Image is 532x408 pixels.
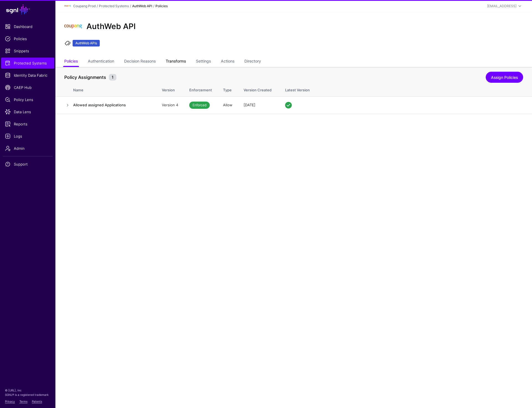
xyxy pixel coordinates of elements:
span: Dashboard [5,24,50,29]
a: Policies [64,56,78,67]
a: Protected Systems [1,58,54,69]
span: Enforced [189,102,210,109]
a: Patents [32,400,42,403]
a: SGNL [3,3,52,16]
strong: AuthWeb API [132,4,152,8]
a: Logs [1,131,54,142]
a: Protected Systems [99,4,129,8]
img: svg+xml;base64,PHN2ZyBpZD0iTG9nbyIgeG1sbnM9Imh0dHA6Ly93d3cudzMub3JnLzIwMDAvc3ZnIiB3aWR0aD0iMTIxLj... [64,3,71,9]
p: SGNL® is a registered trademark [5,392,50,397]
th: Latest Version [280,82,532,96]
img: svg+xml;base64,PHN2ZyBpZD0iTG9nbyIgeG1sbnM9Imh0dHA6Ly93d3cudzMub3JnLzIwMDAvc3ZnIiB3aWR0aD0iMTIxLj... [64,18,82,35]
span: Admin [5,146,50,151]
h2: AuthWeb API [86,22,136,31]
span: CAEP Hub [5,85,50,90]
a: Authentication [88,56,114,67]
th: Enforcement [184,82,218,96]
a: Snippets [1,45,54,56]
span: Logs [5,133,50,139]
a: Policies [1,33,54,44]
span: Protected Systems [5,60,50,66]
a: Directory [244,56,261,67]
a: Coupang Prod [73,4,96,8]
a: Transforms [166,56,186,67]
span: Policies [5,36,50,42]
a: Reports [1,118,54,130]
div: [EMAIL_ADDRESS] [487,4,516,9]
a: Settings [196,56,211,67]
a: Policy Lens [1,94,54,105]
strong: Policies [155,4,168,8]
a: Decision Reasons [124,56,156,67]
span: Identity Data Fabric [5,73,50,78]
a: Assign Policies [486,72,523,83]
td: Version 4 [156,96,184,114]
h4: Allowed assigned Applications [73,102,151,107]
a: CAEP Hub [1,82,54,93]
p: © [URL], Inc [5,388,50,392]
a: Identity Data Fabric [1,70,54,81]
th: Version [156,82,184,96]
th: Version Created [238,82,280,96]
a: Dashboard [1,21,54,32]
div: / [96,4,99,9]
span: Snippets [5,48,50,54]
div: / [129,4,132,9]
td: Allow [218,96,238,114]
th: Type [218,82,238,96]
span: Reports [5,121,50,127]
small: 1 [109,74,116,81]
span: Policy Assignments [63,74,108,81]
span: [DATE] [244,103,255,107]
a: Actions [221,56,234,67]
a: Privacy [5,400,15,403]
span: Policy Lens [5,97,50,102]
span: Support [5,161,50,167]
span: AuthWeb APIs [73,40,100,47]
a: Admin [1,143,54,154]
a: Terms [19,400,27,403]
th: Name [73,82,156,96]
span: Data Lens [5,109,50,115]
a: Data Lens [1,106,54,117]
div: / [152,4,155,9]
